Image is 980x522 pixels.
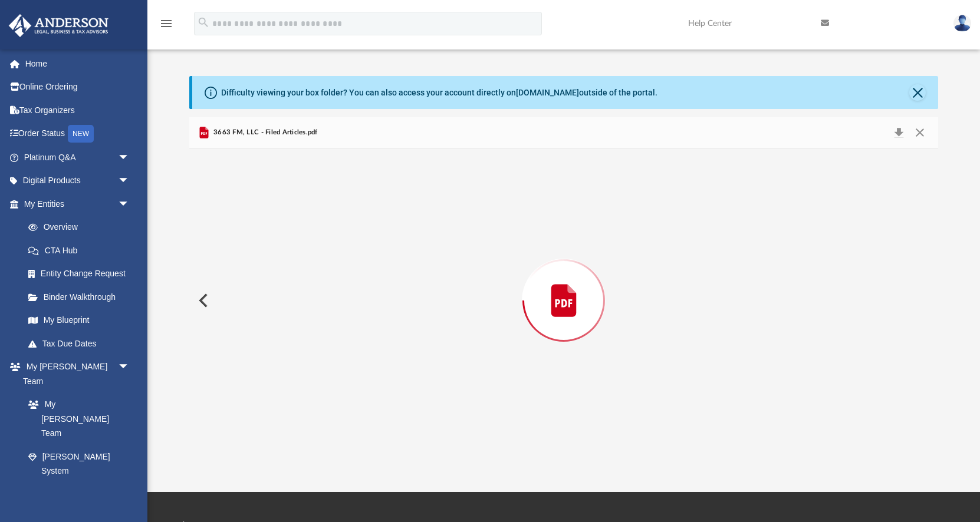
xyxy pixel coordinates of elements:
[118,146,142,170] span: arrow_drop_down
[159,22,173,31] a: menu
[211,127,318,138] span: 3663 FM, LLC - Filed Articles.pdf
[221,87,657,99] div: Difficulty viewing your box folder? You can also access your account directly on outside of the p...
[953,15,971,32] img: User Pic
[8,98,147,122] a: Tax Organizers
[159,16,173,31] i: menu
[8,355,142,393] a: My [PERSON_NAME] Teamarrow_drop_down
[189,284,215,317] button: Previous File
[17,262,147,286] a: Entity Change Request
[909,84,926,101] button: Close
[17,239,147,262] a: CTA Hub
[8,146,147,169] a: Platinum Q&Aarrow_drop_down
[8,75,147,99] a: Online Ordering
[189,117,939,452] div: Preview
[8,122,147,146] a: Order StatusNEW
[8,192,147,216] a: My Entitiesarrow_drop_down
[197,16,210,29] i: search
[8,52,147,75] a: Home
[118,355,142,379] span: arrow_drop_down
[68,125,94,143] div: NEW
[118,169,142,193] span: arrow_drop_down
[909,124,930,141] button: Close
[118,192,142,216] span: arrow_drop_down
[17,445,142,483] a: [PERSON_NAME] System
[889,124,910,141] button: Download
[8,169,147,193] a: Digital Productsarrow_drop_down
[17,393,136,445] a: My [PERSON_NAME] Team
[17,332,147,355] a: Tax Due Dates
[17,285,147,309] a: Binder Walkthrough
[5,14,112,37] img: Anderson Advisors Platinum Portal
[516,88,579,97] a: [DOMAIN_NAME]
[17,309,142,332] a: My Blueprint
[17,216,147,239] a: Overview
